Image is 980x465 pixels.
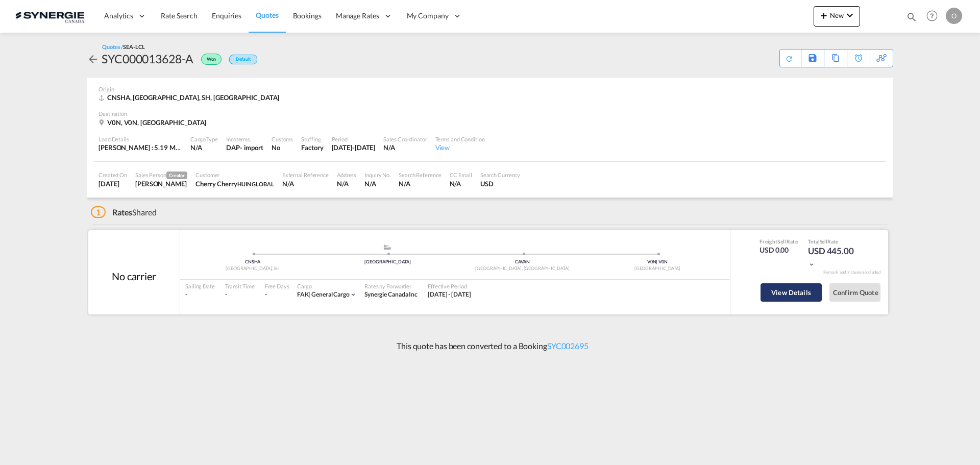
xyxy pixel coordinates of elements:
div: Origin [99,85,881,93]
div: External Reference [282,171,329,179]
div: Effective Period [428,282,471,290]
span: | [308,290,310,298]
div: - import [240,143,263,152]
div: Won [193,51,224,67]
button: icon-plus 400-fgNewicon-chevron-down [814,6,860,27]
div: Save As Template [801,50,824,67]
div: 28 Aug 2025 [332,143,376,152]
span: HUIN GLOBAL [237,181,274,187]
div: CNSHA [185,259,320,265]
div: Synergie Canada Inc [364,290,418,299]
div: No carrier [112,269,156,283]
div: CC Email [450,171,472,179]
div: Inquiry No. [364,171,390,179]
span: New [818,11,856,19]
div: O [946,8,962,24]
div: Cherry Cherry [195,179,274,188]
div: Shared [91,207,157,218]
div: Freight Rate [759,238,798,245]
div: Period [332,135,376,143]
md-icon: icon-magnify [906,11,917,22]
span: Synergie Canada Inc [364,290,418,298]
div: Destination [99,110,881,117]
div: Transit Time [225,282,255,290]
div: SYC000013628-A [102,51,193,67]
span: Won [207,56,219,66]
div: Cargo [297,282,357,290]
md-icon: icon-chevron-down [808,261,815,268]
div: Search Reference [399,171,441,179]
div: USD 445.00 [808,245,859,270]
span: V0N [647,259,658,264]
button: Confirm Quote [829,283,880,302]
div: N/A [450,179,472,188]
div: 07 Oct 2024 - 28 Aug 2025 [428,290,471,299]
div: Created On [99,171,127,179]
div: Incoterms [226,135,263,143]
div: Default [229,55,257,64]
span: SEA-LCL [123,43,144,50]
div: icon-arrow-left [87,51,102,67]
md-icon: assets/icons/custom/ship-fill.svg [381,244,394,250]
div: Cargo Type [190,135,218,143]
div: Free Days [265,282,289,290]
div: [GEOGRAPHIC_DATA], [GEOGRAPHIC_DATA] [455,265,590,272]
div: Help [923,7,946,26]
div: Sailing Date [185,282,215,290]
div: Terms and Condition [435,135,485,143]
img: 1f56c880d42311ef80fc7dca854c8e59.png [15,5,84,28]
md-icon: icon-chevron-down [350,291,357,298]
div: Stuffing [301,135,323,143]
span: 1 [91,206,106,218]
button: View Details [761,283,822,302]
div: N/A [399,179,441,188]
span: Quotes [256,11,278,19]
div: DAP [226,143,240,152]
div: - [225,290,255,299]
div: Rates by Forwarder [364,282,418,290]
span: My Company [407,11,449,21]
span: | [656,259,657,264]
span: Bookings [293,11,322,20]
span: Rates [112,207,133,217]
div: View [435,143,485,152]
div: Total Rate [808,238,859,245]
div: USD 0.00 [759,245,798,255]
span: Sell [820,238,828,244]
div: - [265,290,267,299]
div: Quote PDF is not available at this time [785,50,796,63]
div: V0N, V0N, Canada [99,118,209,127]
span: Manage Rates [336,11,379,21]
md-icon: icon-plus 400-fg [818,9,830,21]
md-icon: icon-refresh [783,53,795,64]
a: SYC002695 [547,341,589,351]
div: No [272,143,293,152]
span: Help [923,7,941,25]
div: N/A [282,179,329,188]
span: CNSHA, [GEOGRAPHIC_DATA], SH, [GEOGRAPHIC_DATA] [107,93,279,102]
div: N/A [337,179,356,188]
div: 29 Jul 2025 [99,179,127,188]
div: Load Details [99,135,182,143]
span: V0N [658,259,668,264]
p: This quote has been converted to a Booking [391,340,589,352]
div: Customs [272,135,293,143]
div: general cargo [297,290,350,299]
div: Factory Stuffing [301,143,323,152]
span: Sell [777,238,786,244]
div: Quotes /SEA-LCL [102,43,145,51]
div: [GEOGRAPHIC_DATA] [590,265,725,272]
div: N/A [383,143,427,152]
span: FAK [297,290,312,298]
div: N/A [190,143,218,152]
div: Search Currency [480,171,521,179]
md-icon: icon-arrow-left [87,53,99,65]
span: Analytics [104,11,133,21]
div: N/A [364,179,390,188]
md-icon: icon-chevron-down [844,9,856,21]
div: Address [337,171,356,179]
div: [PERSON_NAME] : 5.19 MT | Volumetric Wt : 13.81 CBM | Chargeable Wt : 13.81 W/M [99,143,182,152]
div: Sales Person [135,171,187,179]
div: - [185,290,215,299]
